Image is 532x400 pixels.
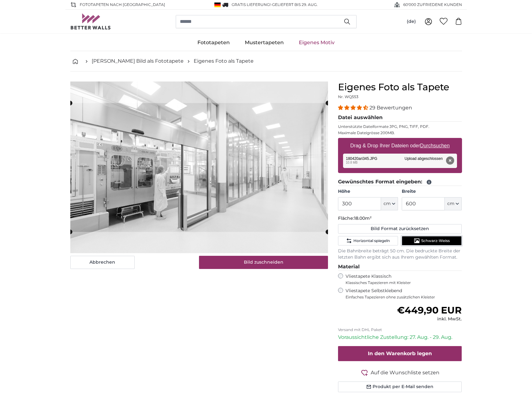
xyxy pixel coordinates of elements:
span: Horizontal spiegeln [353,238,390,243]
a: Mustertapeten [237,34,291,51]
p: Fläche: [338,215,462,222]
span: GRATIS Lieferung! [232,2,271,7]
button: cm [381,197,398,210]
p: Unterstützte Dateiformate JPG, PNG, TIFF, PDF. [338,124,462,129]
button: (de) [402,16,421,27]
u: Durchsuchen [420,143,449,148]
span: Klassisches Tapezieren mit Kleister [346,280,457,285]
span: 4.34 stars [338,105,369,111]
label: Drag & Drop Ihrer Dateien oder [348,139,452,152]
span: Nr. WQ553 [338,94,358,99]
a: Fototapeten [190,34,237,51]
label: Vliestapete Klassisch [346,273,457,285]
a: [PERSON_NAME] Bild als Fototapete [92,57,184,65]
legend: Gewünschtes Format eingeben: [338,178,462,186]
p: Voraussichtliche Zustellung: 27. Aug. - 29. Aug. [338,334,462,341]
nav: breadcrumbs [70,51,462,71]
a: Eigenes Foto als Tapete [194,57,254,65]
button: Auf die Wunschliste setzen [338,369,462,376]
span: cm [384,201,391,207]
button: Bild Format zurücksetzen [338,224,462,234]
a: Eigenes Motiv [291,34,342,51]
label: Breite [402,188,462,195]
span: 18.00m² [354,215,372,221]
span: 60'000 ZUFRIEDENE KUNDEN [403,2,462,8]
span: Fototapeten nach [GEOGRAPHIC_DATA] [80,2,165,8]
legend: Material [338,263,462,271]
label: Höhe [338,188,398,195]
p: Maximale Dateigrösse 200MB. [338,130,462,135]
span: 29 Bewertungen [369,105,412,111]
img: Betterwalls [70,13,111,29]
span: Einfaches Tapezieren ohne zusätzlichen Kleister [346,295,462,300]
p: Die Bahnbreite beträgt 50 cm. Die bedruckte Breite der letzten Bahn ergibt sich aus Ihrem gewählt... [338,248,462,261]
label: Vliestapete Selbstklebend [346,288,462,300]
h1: Eigenes Foto als Tapete [338,82,462,93]
span: - [271,2,318,7]
button: Abbrechen [70,256,135,269]
button: cm [445,197,462,210]
button: Schwarz-Weiss [402,236,462,245]
span: cm [447,201,454,207]
span: €449,90 EUR [397,304,462,316]
span: Auf die Wunschliste setzen [371,369,439,376]
p: Versand mit DHL Paket [338,327,462,332]
button: In den Warenkorb legen [338,346,462,361]
button: Produkt per E-Mail senden [338,382,462,392]
span: In den Warenkorb legen [368,350,432,356]
span: Geliefert bis 29. Aug. [272,2,318,7]
button: Horizontal spiegeln [338,236,398,245]
img: Deutschland [214,3,221,7]
span: Schwarz-Weiss [421,238,450,243]
button: Bild zuschneiden [199,256,328,269]
legend: Datei auswählen [338,114,462,122]
div: inkl. MwSt. [397,316,462,322]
